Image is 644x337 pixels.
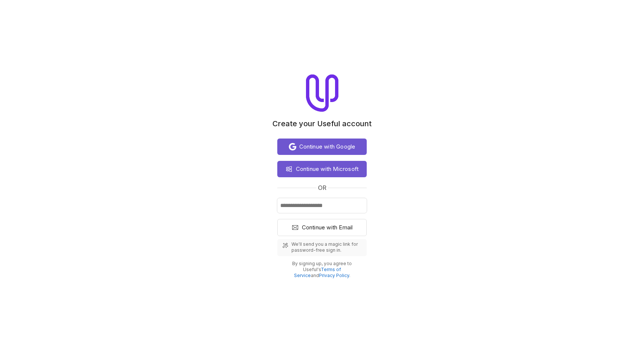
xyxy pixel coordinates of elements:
[291,241,362,253] span: We'll send you a magic link for password-free sign in.
[283,261,361,279] p: By signing up, you agree to Useful's and .
[319,273,349,278] a: Privacy Policy
[302,223,353,232] span: Continue with Email
[318,183,326,192] span: or
[277,161,367,177] button: Continue with Microsoft
[296,165,359,174] span: Continue with Microsoft
[277,139,367,155] button: Continue with Google
[299,142,356,151] span: Continue with Google
[277,219,367,236] button: Continue with Email
[272,119,372,128] h1: Create your Useful account
[277,198,367,213] input: Email
[294,267,341,278] a: Terms of Service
